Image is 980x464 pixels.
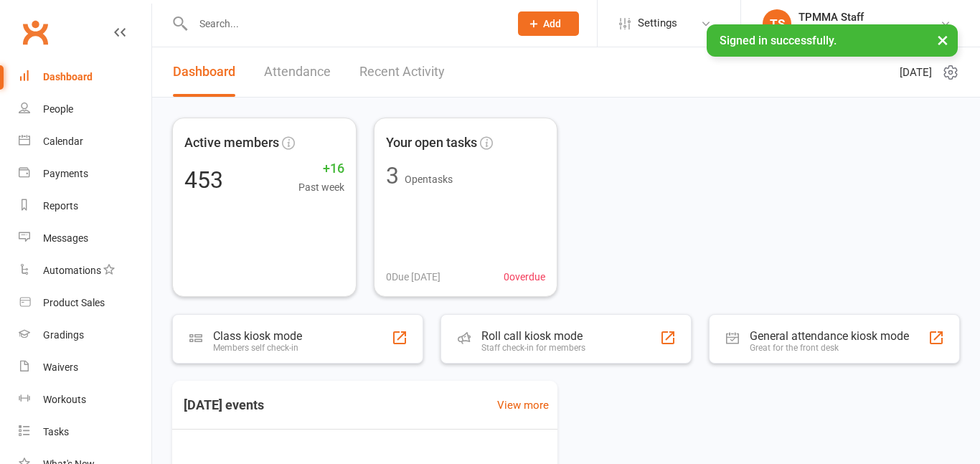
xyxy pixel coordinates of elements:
span: Open tasks [405,174,453,185]
span: Signed in successfully. [720,34,837,47]
span: +16 [298,158,344,179]
span: 0 overdue [504,269,545,285]
div: TPMMA Staff [798,11,940,24]
div: 453 [184,169,223,191]
div: 3 [386,164,399,187]
a: Clubworx [17,14,53,50]
a: Automations [19,255,151,287]
a: Calendar [19,126,151,158]
span: Active members [184,133,279,153]
a: Recent Activity [359,47,445,97]
div: Gradings [43,329,84,341]
div: Workouts [43,394,86,405]
a: Waivers [19,351,151,384]
div: Payments [43,168,88,179]
a: Messages [19,222,151,255]
a: People [19,93,151,126]
div: Tasks [43,426,69,437]
span: Your open tasks [386,133,477,153]
div: Great for the front desk [750,343,909,353]
button: × [930,24,956,55]
div: Team Perosh Mixed Martial Arts [798,24,940,37]
div: Members self check-in [213,343,302,353]
div: Staff check-in for members [481,343,585,353]
a: Dashboard [19,61,151,93]
div: Automations [43,265,101,276]
a: Workouts [19,384,151,416]
a: Payments [19,158,151,190]
div: Product Sales [43,297,105,308]
input: Search... [189,14,499,34]
div: Waivers [43,361,78,373]
div: Reports [43,200,78,212]
a: Reports [19,190,151,222]
div: Calendar [43,136,83,147]
a: Tasks [19,416,151,448]
div: Roll call kiosk mode [481,329,585,343]
button: Add [518,11,579,36]
div: Messages [43,232,88,244]
h3: [DATE] events [172,392,275,418]
span: [DATE] [900,64,932,81]
a: Product Sales [19,287,151,319]
div: TS [763,9,791,38]
a: Dashboard [173,47,235,97]
div: Class kiosk mode [213,329,302,343]
a: Gradings [19,319,151,351]
a: Attendance [264,47,331,97]
span: Past week [298,179,344,195]
div: People [43,103,73,115]
span: Settings [638,7,677,39]
div: General attendance kiosk mode [750,329,909,343]
span: 0 Due [DATE] [386,269,440,285]
span: Add [543,18,561,29]
a: View more [497,397,549,414]
div: Dashboard [43,71,93,82]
